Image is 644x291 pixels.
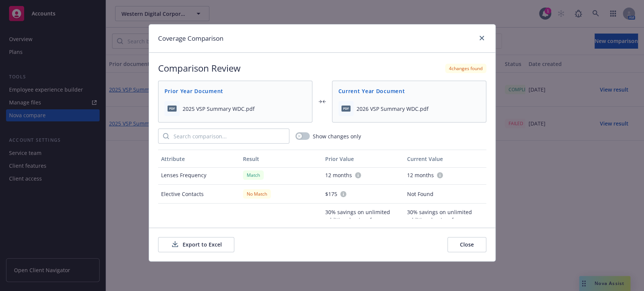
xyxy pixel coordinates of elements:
[183,105,255,113] span: 2025 VSP Summary WDC.pdf
[243,189,271,199] div: No Match
[325,208,392,248] span: 30% savings on unlimited additional pairs of prescription or non-prescription glasses/sunglasses
[158,34,223,43] h1: Coverage Comparison
[158,166,240,185] div: Lenses Frequency
[325,171,352,179] span: 12 months
[357,105,429,113] span: 2026 VSP Summary WDC.pdf
[404,150,486,168] button: Current Value
[158,237,234,252] button: Export to Excel
[243,155,319,163] div: Result
[158,204,240,253] div: Second Pair of Glasses
[169,129,289,143] input: Search comparison...
[338,87,480,95] span: Current Year Document
[477,34,486,43] a: close
[158,185,240,204] div: Elective Contacts
[325,155,401,163] div: Prior Value
[161,155,237,163] div: Attribute
[158,150,240,168] button: Attribute
[313,132,361,140] span: Show changes only
[445,64,486,73] div: 4 changes found
[407,208,474,248] span: 30% savings on unlimited additional pairs of prescription or non-prescription glasses/sunglasses.
[163,133,169,139] svg: Search
[243,170,264,180] div: Match
[240,150,322,168] button: Result
[407,190,433,198] span: Not Found
[325,190,337,198] span: $175
[322,150,404,168] button: Prior Value
[407,155,483,163] div: Current Value
[164,87,306,95] span: Prior Year Document
[447,237,486,252] button: Close
[158,62,241,75] h2: Comparison Review
[407,171,434,179] span: 12 months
